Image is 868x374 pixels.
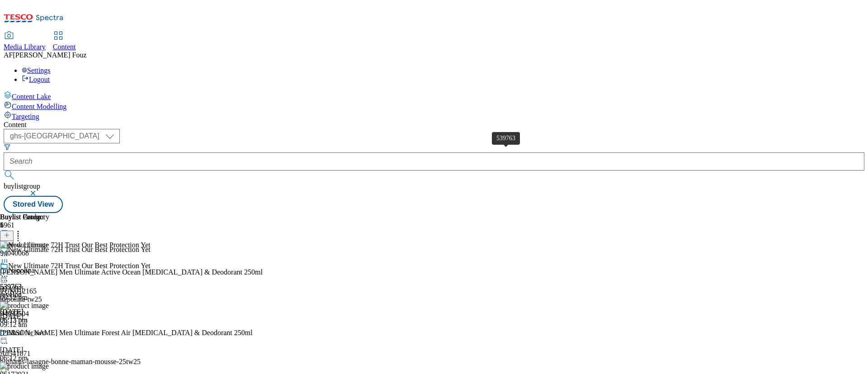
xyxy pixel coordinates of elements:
[4,101,864,111] a: Content Modelling
[4,152,864,170] input: Search
[53,43,76,51] span: Content
[13,51,86,59] span: [PERSON_NAME] Fouz
[4,196,63,213] button: Stored View
[4,43,46,51] span: Media Library
[12,113,39,120] span: Targeting
[12,103,66,110] span: Content Modelling
[4,51,13,59] span: AF
[22,66,51,74] a: Settings
[4,32,46,51] a: Media Library
[4,182,40,190] span: buylistgroup
[4,143,11,151] svg: Search Filters
[12,93,51,100] span: Content Lake
[4,121,864,129] div: Content
[53,32,76,51] a: Content
[22,76,50,83] a: Logout
[4,91,864,101] a: Content Lake
[4,111,864,121] a: Targeting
